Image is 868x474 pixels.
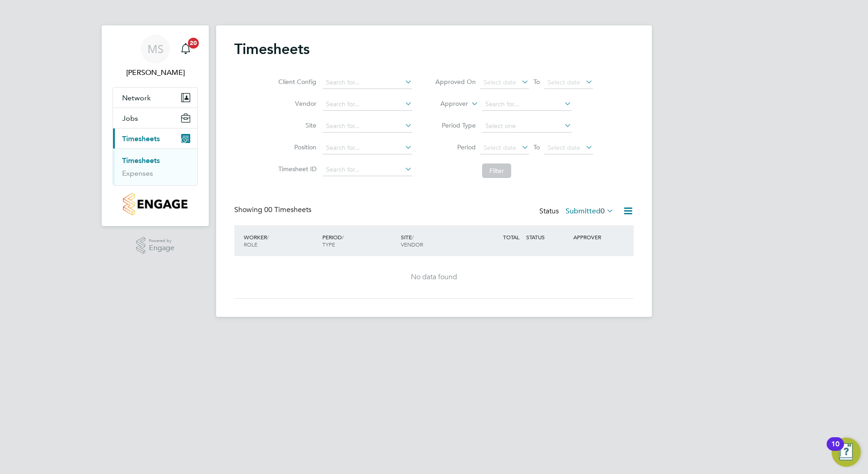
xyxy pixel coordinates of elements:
span: Select date [547,78,580,86]
label: Client Config [276,78,316,86]
div: 10 [831,444,839,456]
nav: Main navigation [102,25,209,226]
span: VENDOR [401,241,423,248]
span: Timesheets [122,134,160,143]
label: Submitted [566,207,614,216]
span: TYPE [322,241,335,248]
div: Timesheets [113,148,197,185]
input: Search for... [323,98,412,111]
label: Timesheet ID [276,165,316,173]
input: Select one [482,120,572,133]
span: 0 [601,207,605,216]
span: Select date [483,78,516,86]
span: Powered by [149,237,174,245]
span: To [531,76,542,88]
a: Go to home page [113,193,198,215]
span: / [267,233,269,241]
input: Search for... [323,163,412,176]
span: Select date [547,143,580,152]
input: Search for... [323,76,412,89]
span: TOTAL [503,233,519,241]
label: Vendor [276,99,316,108]
span: 20 [188,38,199,49]
span: Network [122,94,151,102]
a: MS[PERSON_NAME] [113,35,198,78]
div: Showing [234,205,313,215]
label: Position [276,143,316,151]
button: Jobs [113,108,197,128]
a: 20 [177,35,195,64]
label: Site [276,121,316,129]
span: Engage [149,244,174,252]
button: Filter [482,163,511,178]
div: Status [539,205,616,218]
input: Search for... [323,142,412,154]
span: ROLE [244,241,257,248]
span: / [342,233,344,241]
a: Timesheets [122,156,160,165]
label: Period [435,143,476,151]
div: WORKER [242,229,320,252]
span: To [531,141,542,153]
a: Powered byEngage [136,237,175,254]
span: Select date [483,143,516,152]
div: APPROVER [571,229,618,245]
div: STATUS [524,229,571,245]
input: Search for... [323,120,412,133]
label: Approved On [435,78,476,86]
div: PERIOD [320,229,399,252]
a: Expenses [122,169,153,178]
img: countryside-properties-logo-retina.png [123,193,187,215]
button: Timesheets [113,128,197,148]
span: 00 Timesheets [264,205,311,214]
button: Open Resource Center, 10 new notifications [832,438,861,467]
input: Search for... [482,98,572,111]
div: SITE [399,229,477,252]
span: Matty Smith [113,67,198,78]
button: Network [113,88,197,108]
label: Period Type [435,121,476,129]
div: No data found [243,272,625,282]
h2: Timesheets [234,40,310,58]
span: / [412,233,414,241]
span: Jobs [122,114,138,123]
span: MS [148,43,163,55]
label: Approver [427,99,468,109]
